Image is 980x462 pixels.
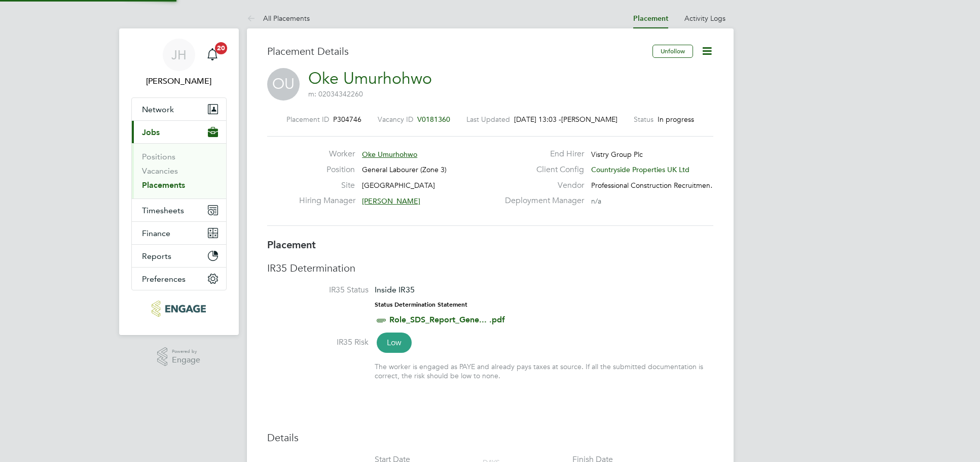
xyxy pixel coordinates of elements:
[299,164,355,175] label: Position
[299,149,355,159] label: Worker
[267,285,369,295] label: IR35 Status
[375,301,467,308] strong: Status Determination Statement
[202,39,223,71] a: 20
[132,245,226,267] button: Reports
[172,347,200,356] span: Powered by
[308,69,432,88] a: Oke Umurhohwo
[514,115,561,124] span: [DATE] 13:03 -
[591,196,601,206] span: n/a
[132,98,226,120] button: Network
[247,14,310,23] a: All Placements
[652,45,693,58] button: Unfollow
[132,222,226,244] button: Finance
[267,68,300,101] span: OU
[267,261,713,275] h3: IR35 Determination
[132,143,226,199] div: Jobs
[684,14,725,23] a: Activity Logs
[362,181,435,190] span: [GEOGRAPHIC_DATA]
[267,239,316,251] b: Placement
[119,28,239,335] nav: Main navigation
[634,115,654,124] label: Status
[142,127,160,137] span: Jobs
[561,115,618,124] span: [PERSON_NAME]
[131,39,227,87] a: JH[PERSON_NAME]
[466,115,510,124] label: Last Updated
[308,89,363,98] span: m: 02034342260
[142,166,178,176] a: Vacancies
[132,121,226,143] button: Jobs
[362,150,417,159] span: Oke Umurhohwo
[142,206,184,215] span: Timesheets
[215,42,227,54] span: 20
[286,115,329,124] label: Placement ID
[142,228,170,238] span: Finance
[499,164,584,175] label: Client Config
[499,180,584,191] label: Vendor
[375,285,415,294] span: Inside IR35
[152,301,206,317] img: pcrnet-logo-retina.png
[131,301,227,317] a: Go to home page
[299,195,355,206] label: Hiring Manager
[591,165,689,174] span: Countryside Properties UK Ltd
[633,14,668,23] a: Placement
[267,431,713,444] h3: Details
[389,315,505,324] a: Role_SDS_Report_Gene... .pdf
[142,180,185,190] a: Placements
[131,75,227,87] span: Jess Hogan
[378,115,413,124] label: Vacancy ID
[499,195,584,206] label: Deployment Manager
[132,199,226,221] button: Timesheets
[171,48,187,61] span: JH
[591,181,717,190] span: Professional Construction Recruitmen…
[499,149,584,159] label: End Hirer
[142,105,174,114] span: Network
[132,268,226,290] button: Preferences
[362,165,447,174] span: General Labourer (Zone 3)
[157,347,200,367] a: Powered byEngage
[142,274,186,284] span: Preferences
[658,115,694,124] span: In progress
[267,45,645,58] h3: Placement Details
[377,333,412,353] span: Low
[142,251,171,261] span: Reports
[142,152,175,161] a: Positions
[267,337,369,348] label: IR35 Risk
[333,115,361,124] span: P304746
[299,180,355,191] label: Site
[375,362,713,380] div: The worker is engaged as PAYE and already pays taxes at source. If all the submitted documentatio...
[172,356,200,365] span: Engage
[591,150,643,159] span: Vistry Group Plc
[417,115,450,124] span: V0181360
[362,196,420,206] span: [PERSON_NAME]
